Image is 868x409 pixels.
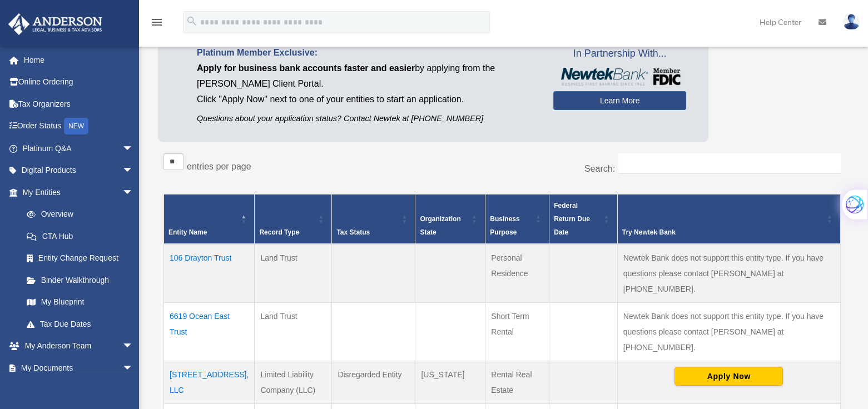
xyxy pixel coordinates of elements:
[197,92,537,107] p: Click "Apply Now" next to one of your entities to start an application.
[674,367,783,386] button: Apply Now
[843,14,860,30] img: User Pic
[122,335,145,358] span: arrow_drop_down
[617,244,840,303] td: Newtek Bank does not support this entity type. If you have questions please contact [PERSON_NAME]...
[415,361,485,404] td: [US_STATE]
[150,16,163,29] i: menu
[168,228,207,236] span: Entity Name
[122,137,145,160] span: arrow_drop_down
[16,247,145,270] a: Entity Change Request
[197,45,537,61] p: Platinum Member Exclusive:
[16,269,145,291] a: Binder Walkthrough
[64,118,88,134] div: NEW
[197,112,537,126] p: Questions about your application status? Contact Newtek at [PHONE_NUMBER]
[336,228,370,236] span: Tax Status
[255,361,332,404] td: Limited Liability Company (LLC)
[559,68,681,86] img: NewtekBankLogoSM.png
[617,194,840,245] th: Try Newtek Bank : Activate to sort
[122,159,145,182] span: arrow_drop_down
[8,357,150,379] a: My Documentsarrow_drop_down
[8,335,150,357] a: My Anderson Teamarrow_drop_down
[549,194,617,245] th: Federal Return Due Date: Activate to sort
[164,194,255,245] th: Entity Name: Activate to invert sorting
[420,215,460,236] span: Organization State
[8,115,150,138] a: Order StatusNEW
[5,13,106,35] img: Anderson Advisors Platinum Portal
[617,303,840,361] td: Newtek Bank does not support this entity type. If you have questions please contact [PERSON_NAME]...
[584,164,615,173] label: Search:
[332,361,415,404] td: Disregarded Entity
[8,71,150,93] a: Online Ordering
[255,194,332,245] th: Record Type: Activate to sort
[16,225,145,247] a: CTA Hub
[164,244,255,303] td: 106 Drayton Trust
[8,181,145,203] a: My Entitiesarrow_drop_down
[485,244,549,303] td: Personal Residence
[332,194,415,245] th: Tax Status: Activate to sort
[8,137,150,159] a: Platinum Q&Aarrow_drop_down
[186,15,198,27] i: search
[164,303,255,361] td: 6619 Ocean East Trust
[255,303,332,361] td: Land Trust
[8,159,150,182] a: Digital Productsarrow_drop_down
[553,45,686,63] span: In Partnership With...
[485,194,549,245] th: Business Purpose: Activate to sort
[187,162,251,171] label: entries per page
[485,361,549,404] td: Rental Real Estate
[255,244,332,303] td: Land Trust
[415,194,485,245] th: Organization State: Activate to sort
[553,91,686,110] a: Learn More
[622,226,824,239] div: Try Newtek Bank
[197,63,415,73] span: Apply for business bank accounts faster and easier
[164,361,255,404] td: [STREET_ADDRESS], LLC
[490,215,519,236] span: Business Purpose
[122,181,145,204] span: arrow_drop_down
[150,19,163,29] a: menu
[259,228,299,236] span: Record Type
[197,61,537,92] p: by applying from the [PERSON_NAME] Client Portal.
[16,203,139,226] a: Overview
[485,303,549,361] td: Short Term Rental
[8,49,150,71] a: Home
[122,357,145,380] span: arrow_drop_down
[16,313,145,335] a: Tax Due Dates
[554,202,590,236] span: Federal Return Due Date
[16,291,145,313] a: My Blueprint
[8,93,150,115] a: Tax Organizers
